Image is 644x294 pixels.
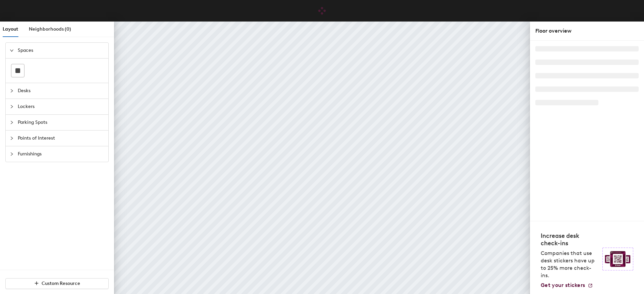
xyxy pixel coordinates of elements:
h4: Increase desk check-ins [541,232,598,247]
span: collapsed [10,105,14,109]
span: Spaces [18,43,104,58]
span: collapsed [10,136,14,140]
button: Custom Resource [5,278,109,289]
span: Custom Resource [42,281,80,286]
a: Get your stickers [541,282,593,289]
span: Furnishings [18,146,104,162]
span: collapsed [10,120,14,124]
img: Sticker logo [602,248,633,270]
span: collapsed [10,152,14,156]
span: collapsed [10,89,14,93]
div: Floor overview [535,27,639,35]
span: Points of Interest [18,131,104,146]
span: Neighborhoods (0) [29,26,71,32]
span: Parking Spots [18,115,104,130]
span: Layout [3,26,18,32]
span: Desks [18,83,104,99]
span: expanded [10,48,14,52]
p: Companies that use desk stickers have up to 25% more check-ins. [541,250,598,279]
span: Get your stickers [541,282,585,288]
span: Lockers [18,99,104,114]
